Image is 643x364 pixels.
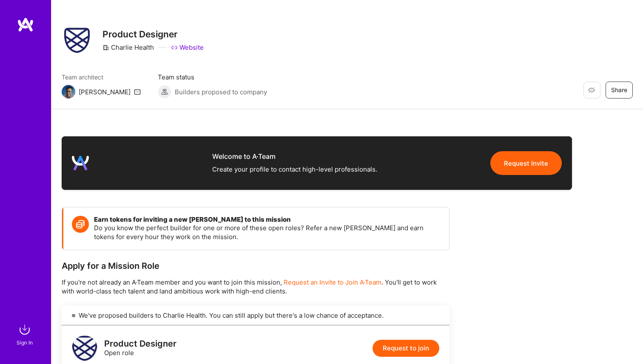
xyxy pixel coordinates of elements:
[94,223,441,241] p: Do you know the perfect builder for one or more of these open roles? Refer a new [PERSON_NAME] an...
[102,44,109,51] i: icon CompanyGray
[62,306,450,325] div: We've proposed builders to Charlie Health. You can still apply but there's a low chance of accept...
[18,321,33,347] a: sign inSign In
[158,73,267,82] span: Team status
[611,86,627,94] span: Share
[588,87,595,93] i: icon EyeClosed
[134,88,141,95] i: icon Mail
[62,73,141,82] span: Team architect
[62,85,75,99] img: Team Architect
[72,216,89,233] img: Token icon
[212,152,377,161] div: Welcome to A·Team
[62,278,450,296] p: If you're not already an A·Team member and you want to join this mission, . You'll get to work wi...
[212,164,377,175] div: Create your profile to contact high-level professionals.
[102,29,204,40] h3: Product Designer
[72,336,97,361] img: logo
[104,339,176,348] div: Product Designer
[490,151,562,175] button: Request Invite
[158,85,171,99] img: Builders proposed to company
[175,87,267,96] span: Builders proposed to company
[102,43,154,52] div: Charlie Health
[171,43,204,52] a: Website
[17,17,34,32] img: logo
[104,339,176,357] div: Open role
[94,216,441,223] h4: Earn tokens for inviting a new [PERSON_NAME] to this mission
[606,82,633,99] button: Share
[16,321,33,338] img: sign in
[79,87,131,96] div: [PERSON_NAME]
[17,338,33,347] div: Sign In
[373,340,439,357] button: Request to join
[64,28,90,53] img: Company Logo
[284,278,381,286] span: Request an Invite to Join A·Team
[72,155,89,172] img: logo
[62,260,450,271] div: Apply for a Mission Role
